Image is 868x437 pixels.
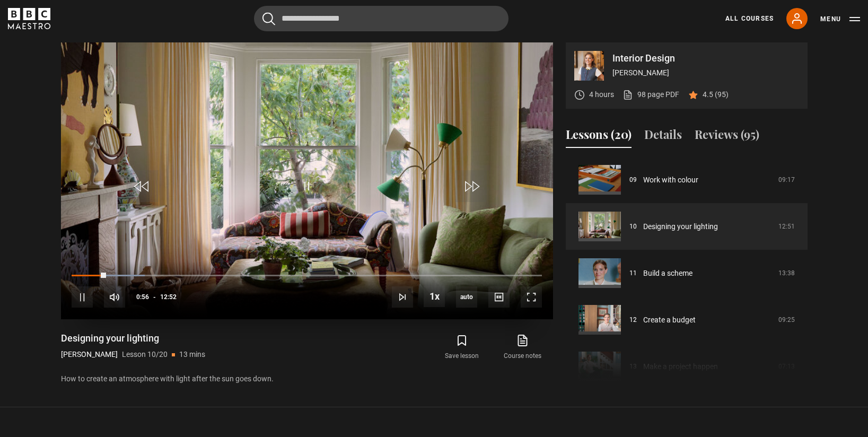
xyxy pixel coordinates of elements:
[254,6,508,31] input: Search
[61,332,205,345] h1: Designing your lighting
[122,349,168,360] p: Lesson 10/20
[643,221,718,232] a: Designing your lighting
[136,287,149,307] span: 0:56
[612,67,799,78] p: [PERSON_NAME]
[725,14,774,23] a: All Courses
[566,126,632,148] button: Lessons (20)
[643,314,696,326] a: Create a budget
[820,14,860,24] button: Toggle navigation
[643,268,692,279] a: Build a scheme
[61,42,553,319] video-js: Video Player
[695,126,759,148] button: Reviews (95)
[456,286,477,308] div: Current quality: 720p
[61,349,118,360] p: [PERSON_NAME]
[424,286,445,307] button: Playback Rate
[644,126,682,148] button: Details
[703,89,729,100] p: 4.5 (95)
[160,287,177,307] span: 12:52
[262,12,275,25] button: Submit the search query
[488,286,510,308] button: Captions
[521,286,542,308] button: Fullscreen
[72,286,93,308] button: Pause
[61,373,553,384] p: How to create an atmosphere with light after the sun goes down.
[72,275,541,277] div: Progress Bar
[104,286,125,308] button: Mute
[622,89,679,100] a: 98 page PDF
[643,174,698,186] a: Work with colour
[8,8,50,29] svg: BBC Maestro
[492,332,553,363] a: Course notes
[589,89,614,100] p: 4 hours
[392,286,413,308] button: Next Lesson
[612,54,799,63] p: Interior Design
[456,286,477,308] span: auto
[432,332,492,363] button: Save lesson
[153,293,156,301] span: -
[179,349,205,360] p: 13 mins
